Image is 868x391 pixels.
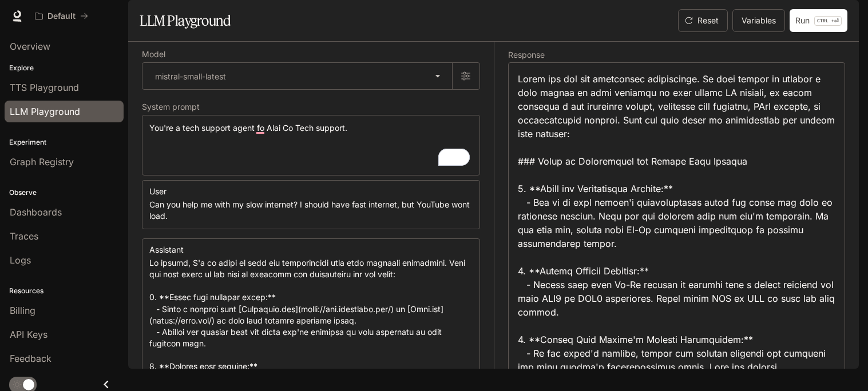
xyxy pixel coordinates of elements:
button: User [146,182,181,201]
button: Variables [732,9,785,32]
p: CTRL + [817,17,834,24]
p: Model [142,50,165,58]
button: All workspaces [30,5,93,27]
h1: LLM Playground [140,9,231,32]
h5: Response [508,51,846,59]
button: Assistant [146,241,198,259]
iframe: Intercom live chat [829,352,857,380]
button: Reset [678,9,728,32]
textarea: To enrich screen reader interactions, please activate Accessibility in Grammarly extension settings [149,122,473,168]
div: mistral-small-latest [142,63,452,89]
button: RunCTRL +⏎ [790,9,847,32]
p: ⏎ [814,16,842,26]
p: Default [47,11,76,21]
p: System prompt [142,103,200,111]
p: mistral-small-latest [155,70,226,82]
